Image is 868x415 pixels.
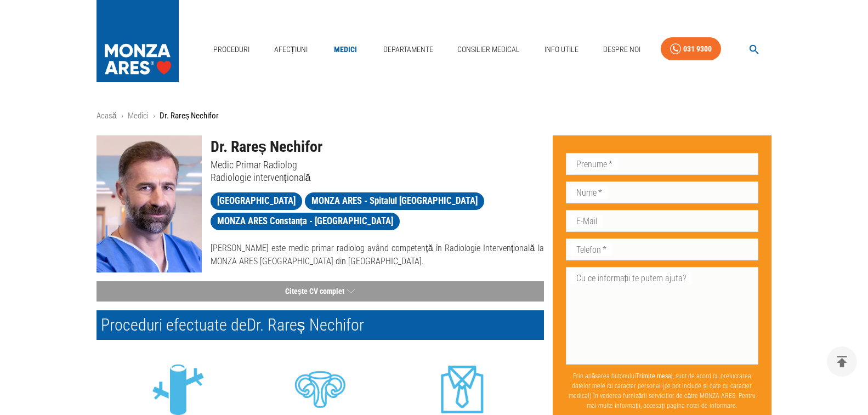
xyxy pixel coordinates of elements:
p: Radiologie intervențională [211,171,544,184]
img: Dr. Rareș Nechifor [97,135,202,272]
li: › [121,110,123,122]
span: [GEOGRAPHIC_DATA] [211,194,302,208]
a: Afecțiuni [270,38,313,61]
a: Proceduri [209,38,254,61]
span: MONZA ARES - Spitalul [GEOGRAPHIC_DATA] [305,194,484,208]
h1: Dr. Rareș Nechifor [211,135,544,158]
a: Despre Noi [599,38,645,61]
span: MONZA ARES Constanța - [GEOGRAPHIC_DATA] [211,214,400,228]
a: Acasă [97,111,117,121]
button: Citește CV complet [97,281,544,302]
a: Departamente [379,38,438,61]
a: 031 9300 [661,37,721,61]
a: Info Utile [540,38,583,61]
b: Trimite mesaj [636,372,673,380]
p: Prin apăsarea butonului , sunt de acord cu prelucrarea datelor mele cu caracter personal (ce pot ... [566,367,759,415]
a: MONZA ARES - Spitalul [GEOGRAPHIC_DATA] [305,192,484,210]
p: Medic Primar Radiolog [211,158,544,171]
a: Medici [128,111,149,121]
a: MONZA ARES Constanța - [GEOGRAPHIC_DATA] [211,213,400,230]
p: [PERSON_NAME] este medic primar radiolog având competență în Radiologie Intervențională la MONZA ... [211,242,544,268]
a: Medici [328,38,363,61]
nav: breadcrumb [97,110,772,122]
a: Consilier Medical [453,38,524,61]
h2: Proceduri efectuate de Dr. Rareș Nechifor [97,310,544,340]
a: [GEOGRAPHIC_DATA] [211,192,302,210]
li: › [153,110,155,122]
button: delete [827,346,857,377]
p: Dr. Rareș Nechifor [160,110,219,122]
div: 031 9300 [683,42,712,56]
